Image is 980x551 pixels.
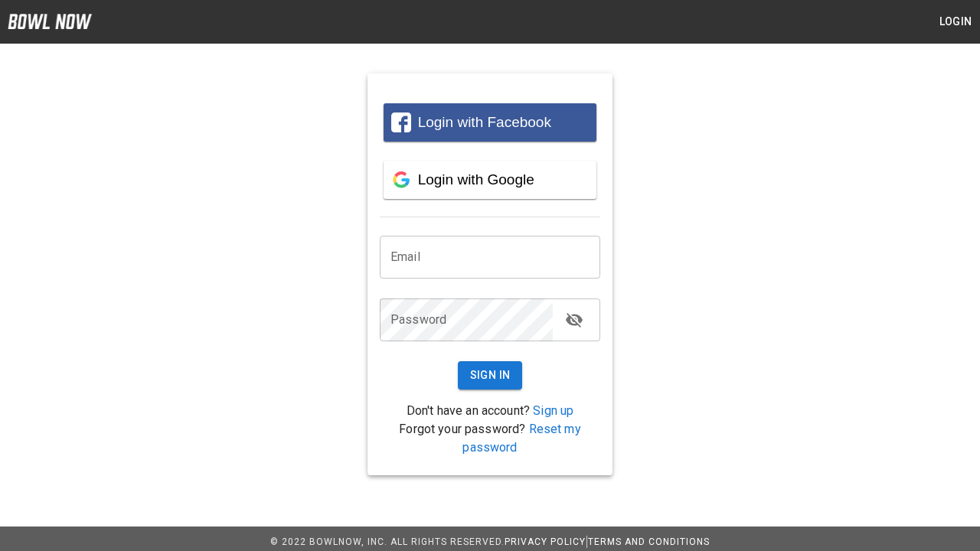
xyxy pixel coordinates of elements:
[533,403,573,418] a: Sign up
[380,402,600,420] p: Don't have an account?
[418,171,534,187] span: Login with Google
[8,14,92,29] img: logo
[380,420,600,457] p: Forgot your password?
[458,361,523,390] button: Sign In
[270,536,505,547] span: © 2022 BowlNow, Inc. All Rights Reserved.
[462,422,580,455] a: Reset my password
[505,536,586,547] a: Privacy Policy
[931,8,980,36] button: Login
[384,161,596,199] button: Login with Google
[418,114,551,130] span: Login with Facebook
[559,305,590,335] button: toggle password visibility
[384,103,596,142] button: Login with Facebook
[588,536,710,547] a: Terms and Conditions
